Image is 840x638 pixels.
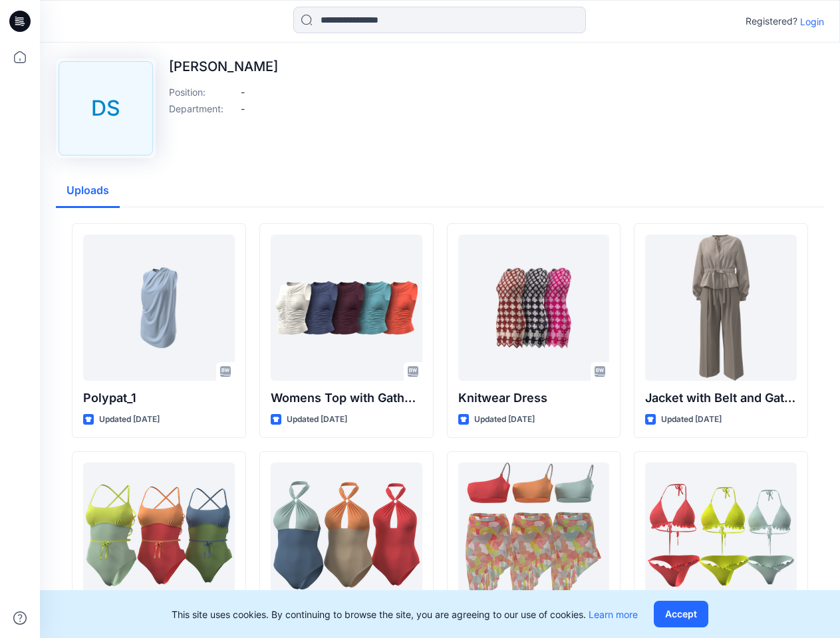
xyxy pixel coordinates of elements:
p: Knitwear Dress [458,389,610,407]
p: - [241,102,245,116]
a: Asymmetrical Ruched Knotted Swimsuit [645,463,797,609]
button: Accept [654,601,708,627]
a: Learn more [589,609,638,620]
p: Womens Top with Gathers [271,389,422,407]
p: Polypat_1 [83,389,235,407]
p: Updated [DATE] [287,413,347,427]
div: DS [59,61,153,156]
p: - [241,85,245,99]
p: Updated [DATE] [474,413,535,427]
p: Updated [DATE] [99,413,160,427]
a: Womens Top with Gathers [271,235,422,381]
a: Jacket with Belt and Gather Details [645,235,797,381]
p: Registered? [746,13,797,29]
p: Login [800,15,824,29]
a: Ring Detail One Piece [271,463,422,609]
p: Department : [169,102,235,116]
a: Square Neck One Piece Swimsuit [83,463,235,609]
p: Position : [169,85,235,99]
p: Updated [DATE] [661,413,722,427]
a: Knitwear Dress [458,235,610,381]
p: Jacket with Belt and Gather Details [645,389,797,407]
p: This site uses cookies. By continuing to browse the site, you are agreeing to our use of cookies. [172,607,638,621]
p: [PERSON_NAME] [169,58,278,74]
a: Swimwear Set with Skirt [458,463,610,609]
button: Uploads [56,174,120,208]
a: Polypat_1 [83,235,235,381]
